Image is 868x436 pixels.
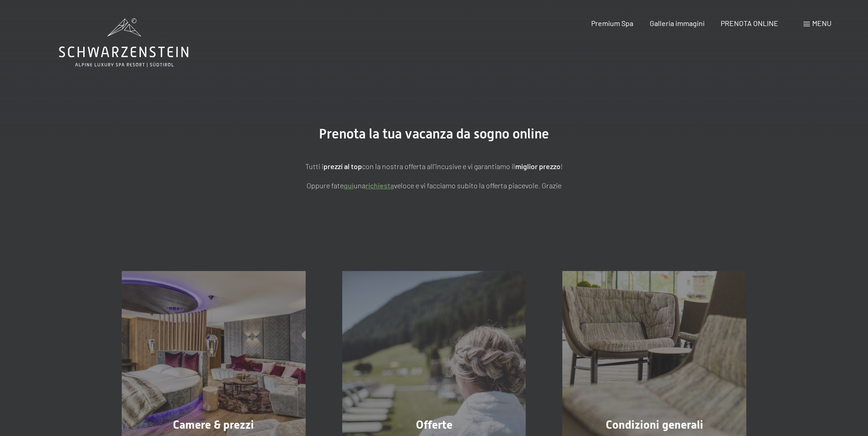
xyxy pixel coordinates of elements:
[319,126,549,142] span: Prenota la tua vacanza da sogno online
[591,19,633,27] a: Premium Spa
[606,418,703,431] span: Condizioni generali
[344,181,354,190] a: quì
[812,19,831,27] span: Menu
[416,418,453,431] span: Offerte
[515,162,561,170] strong: miglior prezzo
[721,19,778,27] a: PRENOTA ONLINE
[205,160,663,172] p: Tutti i con la nostra offerta all'incusive e vi garantiamo il !
[205,180,663,191] p: Oppure fate una veloce e vi facciamo subito la offerta piacevole. Grazie
[650,19,705,27] a: Galleria immagini
[366,181,394,190] a: richiesta
[173,418,254,431] span: Camere & prezzi
[323,162,362,170] strong: prezzi al top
